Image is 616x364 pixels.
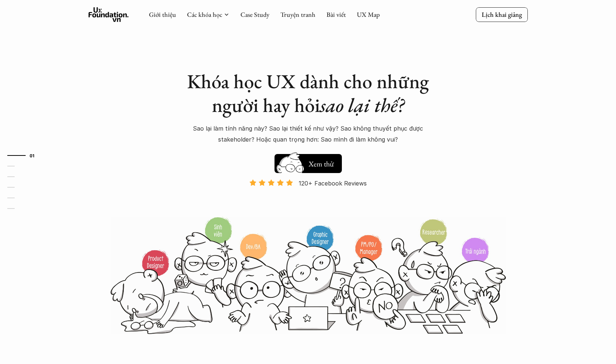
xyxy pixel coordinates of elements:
strong: 01 [30,153,35,158]
em: sao lại thế? [320,92,404,118]
h5: Xem thử [307,158,335,169]
a: 01 [7,151,42,160]
a: Lịch khai giảng [476,7,528,22]
a: UX Map [357,10,380,19]
p: Lịch khai giảng [482,10,522,19]
h1: Khóa học UX dành cho những người hay hỏi [180,70,436,117]
a: 120+ Facebook Reviews [243,179,373,216]
a: Xem thử [275,150,342,173]
p: Sao lại làm tính năng này? Sao lại thiết kế như vậy? Sao không thuyết phục được stakeholder? Hoặc... [180,123,436,145]
p: 120+ Facebook Reviews [299,178,367,189]
a: Case Study [240,10,269,19]
a: Truyện tranh [280,10,316,19]
a: Giới thiệu [149,10,176,19]
a: Bài viết [326,10,346,19]
a: Các khóa học [187,10,222,19]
